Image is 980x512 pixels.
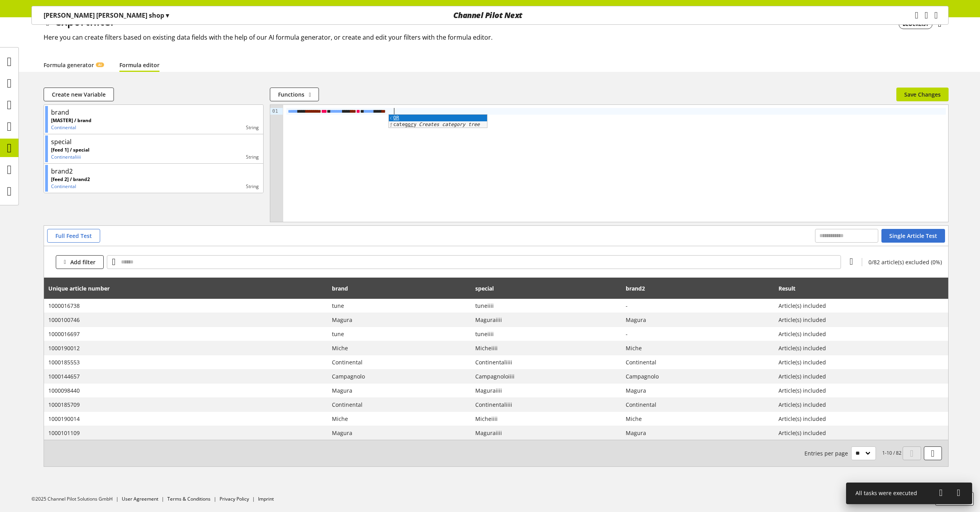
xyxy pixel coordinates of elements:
[475,284,494,293] span: special
[47,229,100,243] button: Full Feed Test
[92,124,259,131] div: string
[332,372,467,380] span: Campagnolo
[626,415,770,423] span: Miche
[896,88,949,101] button: Save Changes
[475,344,617,352] span: Micheiiii
[626,284,645,293] span: brand2
[626,386,770,395] span: Magura
[166,11,169,20] span: ▾
[31,496,122,503] li: ©2025 Channel Pilot Solutions GmbH
[44,11,169,20] p: [PERSON_NAME] [PERSON_NAME] shop
[270,108,279,115] div: 01
[48,358,324,366] span: 1000185553
[855,489,917,497] span: All tasks were executed
[779,302,944,310] span: Article(s) included
[122,496,158,502] a: User Agreement
[332,415,467,423] span: Miche
[51,146,90,154] p: [feed 1] / special
[332,400,467,409] span: Continental
[475,316,617,324] span: Maguraiiii
[475,372,617,380] span: Campagnoloiiii
[626,400,770,409] span: Continental
[51,166,73,176] div: brand2
[48,344,324,352] span: 1000190012
[258,496,274,502] a: Imprint
[779,429,944,437] span: Article(s) included
[393,115,399,121] span: OR
[475,429,617,437] span: Maguraiiii
[475,330,617,338] span: tuneiiii
[889,232,937,240] span: Single Article Test
[51,124,92,131] p: Continental
[419,122,480,127] span: Creates category tree
[779,415,944,423] span: Article(s) included
[475,358,617,366] span: Continentaliiii
[332,316,467,324] span: Magura
[393,122,416,127] span: categ y
[55,232,92,240] span: Full Feed Test
[779,316,944,324] span: Article(s) included
[626,372,770,380] span: Campagnolo
[51,137,71,146] div: special
[332,330,467,338] span: tune
[48,400,324,409] span: 1000185709
[167,496,211,502] a: Terms & Conditions
[626,429,770,437] span: Magura
[70,258,95,266] span: Add filter
[779,330,944,338] span: Article(s) included
[868,258,942,266] span: 0/82 article(s) excluded (0%)
[44,88,114,101] button: Create new Variable
[475,415,617,423] span: Micheiiii
[626,344,770,352] span: Miche
[475,302,617,310] span: tuneiiii
[332,344,467,352] span: Miche
[332,429,467,437] span: Magura
[278,90,304,99] span: Functions
[904,90,941,99] span: Save Changes
[48,316,324,324] span: 1000100746
[626,358,770,366] span: Continental
[31,6,949,25] nav: main navigation
[475,400,617,409] span: Continentaliiii
[51,176,90,183] p: [feed 2] / brand2
[332,386,467,395] span: Magura
[98,62,102,67] span: AI
[52,90,106,99] span: Create new Variable
[51,117,92,124] p: [MASTER] / brand
[332,284,348,293] span: brand
[804,449,851,457] span: Entries per page
[881,229,945,243] button: Single Article Test
[779,372,944,380] span: Article(s) included
[56,255,104,269] button: Add filter
[48,302,324,310] span: 1000016738
[51,183,90,190] p: Continental
[779,344,944,352] span: Article(s) included
[48,372,324,380] span: 1000144657
[332,302,467,310] span: tune
[48,429,324,437] span: 1000101109
[779,358,944,366] span: Article(s) included
[51,108,69,117] div: brand
[48,284,110,293] span: Unique article number
[332,358,467,366] span: Continental
[626,316,770,324] span: Magura
[389,115,487,128] ul: Completions
[270,88,319,101] button: Functions
[44,33,949,42] h2: Here you can create filters based on existing data fields with the help of our AI formula generat...
[90,154,259,161] div: string
[44,61,104,69] a: Formula generatorAI
[48,330,324,338] span: 1000016697
[48,415,324,423] span: 1000190014
[779,284,795,293] span: Result
[90,183,259,190] div: string
[779,386,944,395] span: Article(s) included
[475,386,617,395] span: Maguraiiii
[51,154,90,161] p: Continentaliiii
[779,400,944,409] span: Article(s) included
[48,386,324,395] span: 1000098440
[408,122,414,127] span: or
[804,446,901,460] small: 1-10 / 82
[220,496,249,502] a: Privacy Policy
[119,61,159,69] a: Formula editor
